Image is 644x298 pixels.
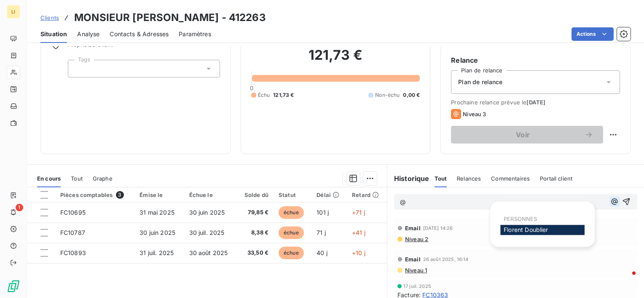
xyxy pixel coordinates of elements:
span: 30 juil. 2025 [189,229,225,236]
span: 17 juil. 2025 [403,284,431,289]
span: 30 juin 2025 [189,209,225,216]
span: Analyse [77,30,99,38]
span: FC10893 [60,249,86,256]
img: Logo LeanPay [7,279,20,293]
span: Email [405,225,421,231]
h6: Relance [451,55,620,65]
span: En cours [37,175,61,182]
div: Statut [279,192,306,198]
span: FC10787 [60,229,85,236]
span: Relances [457,175,481,182]
a: Clients [40,13,59,22]
span: Voir [461,131,585,138]
h2: 121,73 € [251,47,420,72]
span: 1 [16,204,23,211]
span: 3 [116,191,123,199]
span: Tout [435,175,447,182]
span: 30 juin 2025 [140,229,175,236]
span: Florent Doublier [504,226,548,233]
span: 26 août 2025, 16:14 [423,257,469,262]
span: 31 mai 2025 [140,209,174,216]
span: échue [279,226,304,239]
span: Portail client [540,175,572,182]
button: Voir [451,126,603,144]
span: Situation [40,30,67,38]
span: +41 j [352,229,365,236]
span: Paramètres [179,30,211,38]
span: 33,50 € [241,249,268,257]
span: Clients [40,14,59,21]
iframe: Intercom live chat [615,269,636,290]
span: Échu [258,91,270,99]
span: Contacts & Adresses [110,30,169,38]
h6: Historique [387,173,429,184]
button: Actions [572,27,614,41]
span: 121,73 € [273,91,294,99]
span: 0 [250,85,253,91]
span: Tout [71,175,83,182]
span: 101 j [317,209,329,216]
span: +71 j [352,209,365,216]
span: 71 j [317,229,326,236]
span: Propriétés Client [68,41,220,53]
div: Échue le [189,192,232,198]
span: @ [400,198,406,205]
span: Non-échu [375,91,400,99]
span: +10 j [352,249,365,256]
span: 8,38 € [241,229,268,237]
span: 0,00 € [403,91,420,99]
div: Émise le [140,192,179,198]
div: Pièces comptables [60,191,129,199]
span: 40 j [317,249,327,256]
span: 79,85 € [241,208,268,217]
span: [DATE] [526,99,545,106]
span: Plan de relance [458,78,502,86]
span: Prochaine relance prévue le [451,99,620,106]
span: échue [279,247,304,259]
div: LI [7,5,20,19]
div: Solde dû [241,192,268,198]
span: 30 août 2025 [189,249,228,256]
span: Niveau 1 [404,267,427,274]
div: Délai [317,192,342,198]
span: [DATE] 14:26 [423,226,453,231]
span: Niveau 2 [404,236,428,242]
span: Email [405,256,421,263]
span: FC10695 [60,209,86,216]
input: Ajouter une valeur [75,65,82,72]
span: échue [279,206,304,219]
span: Niveau 3 [463,111,486,117]
div: Retard [352,192,382,198]
span: Commentaires [491,175,530,182]
h3: MONSIEUR [PERSON_NAME] - 412263 [74,10,266,25]
span: 31 juil. 2025 [140,249,174,256]
span: PERSONNES [504,216,537,222]
span: Graphe [93,175,113,182]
